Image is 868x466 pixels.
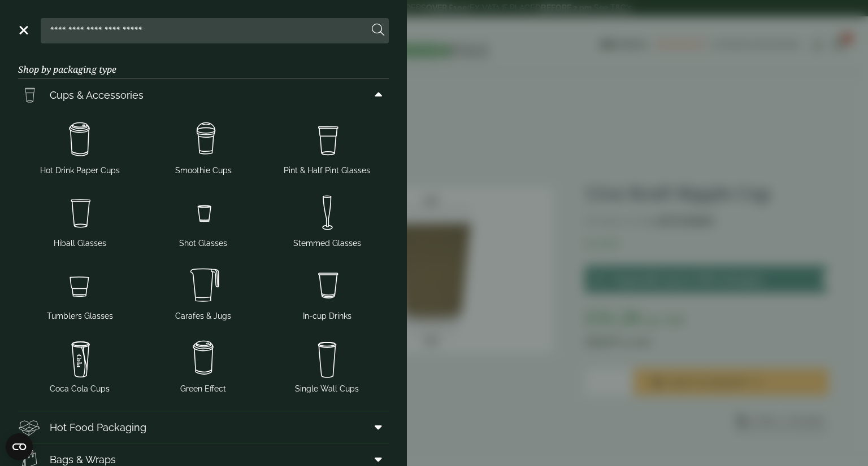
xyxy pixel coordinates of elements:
span: Hot Drink Paper Cups [40,165,120,177]
span: Hot Food Packaging [50,420,146,435]
a: Tumblers Glasses [23,261,137,324]
img: JugsNcaraffes.svg [146,263,261,308]
span: Tumblers Glasses [47,310,113,322]
img: Hiball.svg [23,190,137,235]
span: Single Wall Cups [295,383,359,395]
span: Hiball Glasses [54,238,106,249]
h3: Shop by packaging type [18,46,389,79]
img: Incup_drinks.svg [270,263,384,308]
img: cola.svg [23,336,137,381]
a: Carafes & Jugs [146,261,261,324]
a: Hot Food Packaging [18,411,389,443]
a: Hiball Glasses [23,188,137,252]
span: Carafes & Jugs [175,310,231,322]
img: Shot_glass.svg [146,190,261,235]
img: PintNhalf_cup.svg [270,117,384,162]
a: In-cup Drinks [270,261,384,324]
a: Coca Cola Cups [23,333,137,397]
img: HotDrink_paperCup.svg [23,117,137,162]
span: Coca Cola Cups [50,383,110,395]
span: Shot Glasses [179,238,227,249]
span: In-cup Drinks [303,310,351,322]
span: Smoothie Cups [175,165,232,177]
a: Shot Glasses [146,188,261,252]
img: Deli_box.svg [18,416,41,438]
a: Green Effect [146,333,261,397]
span: Cups & Accessories [50,87,144,103]
span: Stemmed Glasses [293,238,361,249]
a: Single Wall Cups [270,333,384,397]
img: Smoothie_cups.svg [146,117,261,162]
img: Stemmed_glass.svg [270,190,384,235]
a: Hot Drink Paper Cups [23,115,137,179]
img: Tumbler_glass.svg [23,263,137,308]
img: PintNhalf_cup.svg [18,83,41,106]
a: Cups & Accessories [18,79,389,111]
span: Pint & Half Pint Glasses [284,165,370,177]
a: Pint & Half Pint Glasses [270,115,384,179]
a: Smoothie Cups [146,115,261,179]
img: HotDrink_paperCup.svg [146,336,261,381]
button: Open CMP widget [6,433,33,460]
img: plain-soda-cup.svg [270,336,384,381]
span: Green Effect [180,383,226,395]
a: Stemmed Glasses [270,188,384,252]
